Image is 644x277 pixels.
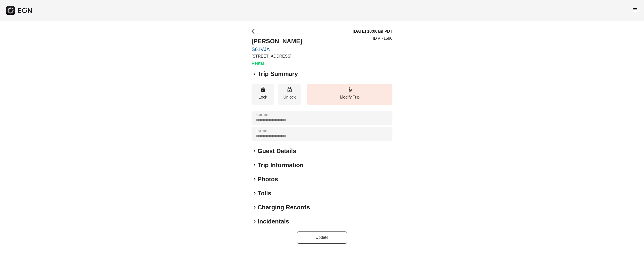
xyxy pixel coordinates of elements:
h3: Rental [252,60,302,66]
p: ID # 71596 [373,35,392,41]
button: Lock [252,84,274,105]
button: Modify Trip [307,84,392,105]
span: keyboard_arrow_right [252,218,258,224]
h2: Guest Details [258,147,296,155]
h2: Tolls [258,189,271,197]
span: keyboard_arrow_right [252,71,258,77]
span: keyboard_arrow_right [252,148,258,154]
h2: Trip Summary [258,70,298,78]
h2: [PERSON_NAME] [252,37,302,45]
p: [STREET_ADDRESS] [252,53,302,59]
h2: Incidentals [258,217,289,225]
span: lock [260,86,266,93]
span: keyboard_arrow_right [252,176,258,182]
h3: [DATE] 10:00am PDT [353,28,392,34]
span: keyboard_arrow_right [252,190,258,196]
p: Modify Trip [309,94,390,100]
p: Lock [254,94,272,100]
span: edit_road [347,86,353,93]
span: menu [632,7,638,13]
span: keyboard_arrow_right [252,162,258,168]
span: lock_open [287,86,293,93]
a: S61VJA [252,46,302,52]
h2: Trip Information [258,161,304,169]
h2: Charging Records [258,203,310,211]
button: Update [297,232,347,244]
button: Unlock [278,84,301,105]
span: keyboard_arrow_right [252,204,258,210]
h2: Photos [258,175,278,183]
span: arrow_back_ios [252,28,258,34]
p: Unlock [281,94,298,100]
